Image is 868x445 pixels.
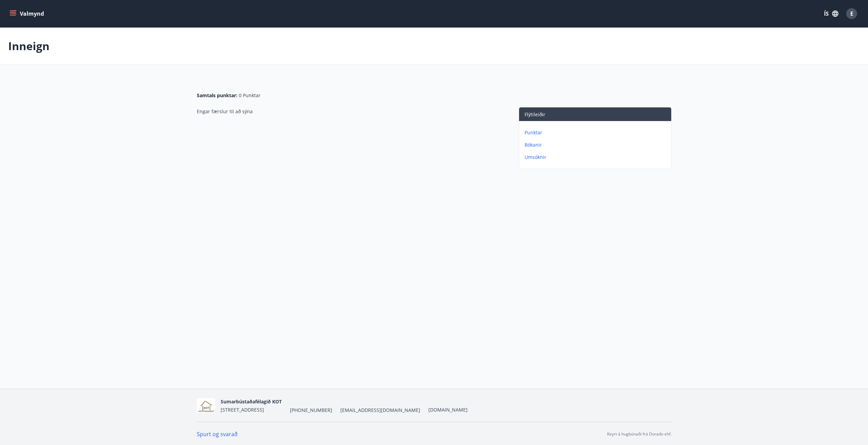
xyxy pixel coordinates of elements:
[290,407,332,414] span: [PHONE_NUMBER]
[820,8,842,20] button: ÍS
[843,5,860,22] button: E
[525,111,545,118] span: Flýtileiðir
[197,430,238,438] a: Spurt og svarað
[8,8,47,20] button: menu
[197,108,253,115] span: Engar færslur til að sýna
[525,129,668,136] p: Punktar
[428,406,468,413] a: [DOMAIN_NAME]
[525,154,668,161] p: Umsóknir
[197,92,237,99] span: Samtals punktar :
[607,431,672,437] p: Keyrt á hugbúnaði frá Dorado ehf.
[239,92,261,99] span: 0 Punktar
[340,407,420,414] span: [EMAIL_ADDRESS][DOMAIN_NAME]
[221,406,264,413] span: [STREET_ADDRESS]
[197,398,215,413] img: t9tqzh1e9P7HFz4OzbTe84FEGggHXmUwTnccQYsY.png
[8,39,49,54] p: Inneign
[221,398,282,405] span: Sumarbústaðafélagið KOT
[525,142,668,148] p: Bókanir
[850,10,853,17] span: E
